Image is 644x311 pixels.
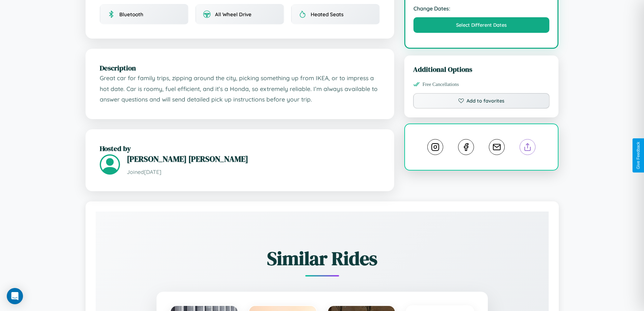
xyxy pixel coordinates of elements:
[127,153,380,164] h3: [PERSON_NAME] [PERSON_NAME]
[127,167,380,177] p: Joined [DATE]
[7,288,23,304] div: Open Intercom Messenger
[413,64,550,74] h3: Additional Options
[636,142,641,169] div: Give Feedback
[119,11,143,18] span: Bluetooth
[311,11,343,18] span: Heated Seats
[100,143,380,153] h2: Hosted by
[215,11,252,18] span: All Wheel Drive
[100,73,380,105] p: Great car for family trips, zipping around the city, picking something up from IKEA, or to impres...
[100,63,380,73] h2: Description
[413,93,550,109] button: Add to favorites
[413,5,550,12] strong: Change Dates:
[413,17,550,33] button: Select Different Dates
[119,245,525,271] h2: Similar Rides
[423,82,459,87] span: Free Cancellations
